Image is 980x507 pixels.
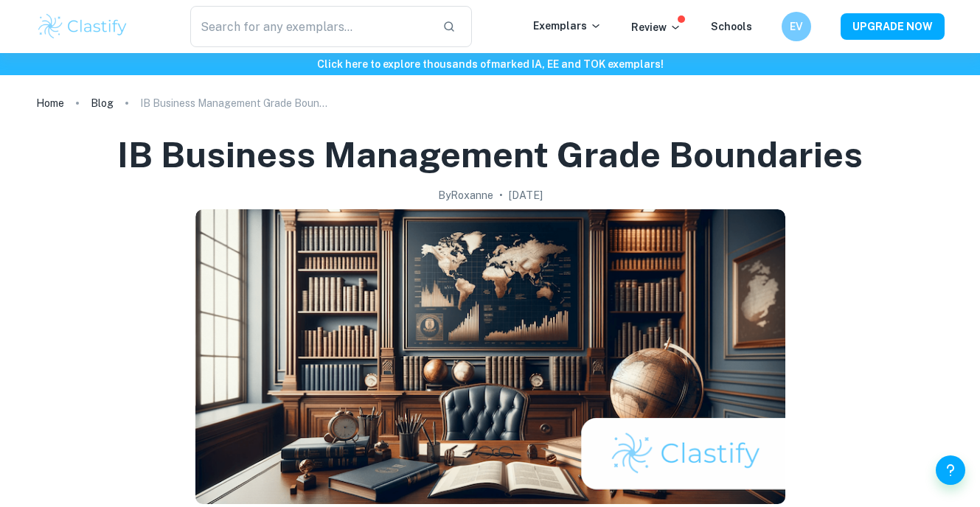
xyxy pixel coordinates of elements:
button: EV [782,12,811,41]
h2: By Roxanne [438,187,493,203]
button: Help and Feedback [936,455,965,485]
p: IB Business Management Grade Boundaries [140,95,332,111]
h6: Click here to explore thousands of marked IA, EE and TOK exemplars ! [3,56,977,72]
p: Review [631,19,681,35]
p: Exemplars [533,18,602,34]
h1: IB Business Management Grade Boundaries [117,131,863,178]
h2: [DATE] [509,187,543,203]
img: IB Business Management Grade Boundaries cover image [195,209,785,504]
h6: EV [788,18,804,35]
a: Blog [91,93,114,113]
a: Home [36,93,64,113]
button: UPGRADE NOW [841,13,945,40]
p: • [499,187,503,203]
a: Schools [711,21,752,32]
input: Search for any exemplars... [190,6,431,47]
img: Clastify logo [36,12,130,41]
